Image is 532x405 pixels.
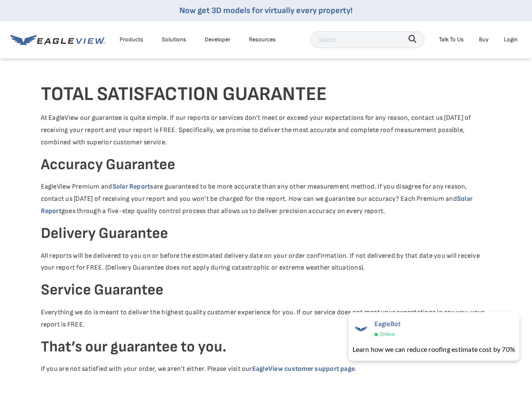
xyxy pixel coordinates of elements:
p: Everything we do is meant to deliver the highest quality customer experience for you. If our serv... [41,307,492,331]
h4: Accuracy Guarantee [41,155,492,175]
h3: TOTAL SATISFACTION GUARANTEE [41,83,492,106]
p: At EagleView our guarantee is quite simple. If our reports or services don’t meet or exceed your ... [41,112,492,148]
h4: Delivery Guarantee [41,224,492,244]
div: Login [504,34,518,45]
a: EagleView customer support page [252,365,355,373]
a: Solar Report [41,195,473,215]
p: All reports will be delivered to you on or before the estimated delivery date on your order confi... [41,250,492,275]
h4: That’s our guarantee to you. [41,337,492,357]
span: Online [380,330,395,339]
a: Now get 3D models for virtually every property! [179,5,353,16]
a: Developer [205,34,230,45]
div: Products [120,34,143,45]
div: Talk To Us [439,34,464,45]
p: If you are not satisfied with your order, we aren’t either. Please visit our . [41,363,492,375]
a: Buy [479,34,489,45]
div: Learn how we can reduce roofing estimate cost by 70% [353,344,515,354]
input: Search [310,31,425,48]
a: Solar Reports [112,183,154,191]
h4: Service Guarantee [41,281,492,300]
span: EagleBot [374,320,401,328]
div: Solutions [162,34,186,45]
div: Resources [249,34,276,45]
p: EagleView Premium and are guaranteed to be more accurate than any other measurement method. If yo... [41,181,492,217]
img: EagleBot [353,320,369,337]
